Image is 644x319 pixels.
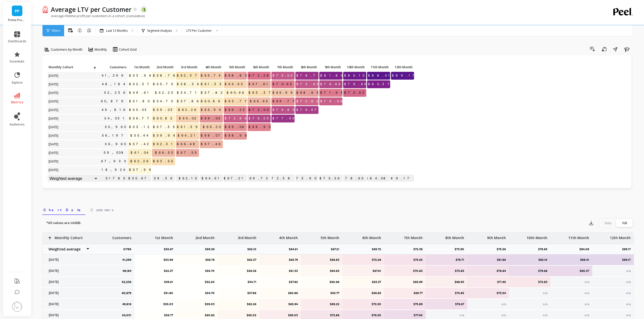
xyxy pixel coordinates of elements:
p: 9th Month [319,63,342,71]
a: 60,879 [100,98,128,105]
span: n/a [543,313,547,317]
p: $89.17 [391,175,414,182]
span: [DATE] [48,166,60,174]
span: n/a [585,291,589,295]
span: $55.03 [128,106,151,114]
p: $78.65 [343,175,366,182]
p: 12th Month [391,63,414,71]
span: $70.63 [271,80,297,88]
span: $68.98 [224,132,252,139]
p: 4th Month [200,63,223,71]
p: $68.83 [304,258,339,262]
p: $55.67 [164,247,176,251]
p: 9th Month [487,232,506,240]
span: Filters [52,29,60,33]
p: 3rd Month [176,63,199,71]
p: Average LTV per Customer [51,5,132,14]
p: 6th Month [362,232,381,240]
span: 3rd Month [177,65,197,69]
p: $70.63 [387,269,423,273]
p: 2nd Month [152,63,175,71]
span: $68.07 [200,132,225,139]
span: $65.02 [178,115,199,122]
a: 55,960 [104,123,128,131]
p: $56.77 [138,313,173,317]
p: $54.70 [179,291,215,295]
a: 54,031 [103,115,128,122]
span: $57.35 [152,123,178,131]
span: Monthly Cohort [49,65,93,69]
p: $65.74 [263,258,298,262]
span: $63.77 [224,98,252,105]
span: $65.74 [200,72,223,79]
p: $77.40 [387,313,423,317]
img: header icon [42,6,48,13]
span: $55.44 [129,132,151,139]
p: $75.56 [497,247,509,251]
p: $64.61 [289,247,301,251]
p: 11th Month [568,232,589,240]
span: n/a [543,302,547,306]
span: $61.39 [176,123,202,131]
span: $58.76 [152,72,178,79]
span: $66.48 [176,140,200,148]
span: n/a [626,280,631,284]
span: $62.31 [152,140,176,148]
div: Toggle SortBy [319,63,343,71]
span: 5th Month [225,65,245,69]
a: 67,930 [100,157,128,165]
p: 48,184 [123,269,131,273]
p: 7th Month [404,232,423,240]
p: $51.80 [138,291,173,295]
span: [DATE] [48,106,60,114]
p: $72.38 [413,247,426,251]
span: Customers [91,207,113,212]
span: $57.42 [128,140,152,148]
span: $67.55 [176,149,199,156]
p: $67.21 [224,175,247,182]
p: 52,236 [122,280,131,284]
p: $80.37 [554,269,589,273]
span: 7th Month [272,65,293,69]
p: $72.85 [429,291,464,295]
span: audiences [10,122,25,126]
span: n/a [585,302,589,306]
p: $62.10 [176,175,199,182]
span: $72.86 [224,115,250,122]
p: [DATE] [46,291,90,295]
p: $73.90 [455,247,467,251]
p: $79.66 [512,269,547,273]
span: $69.77 [271,98,299,105]
span: essentials [10,59,24,63]
span: 11th Month [368,65,389,69]
p: $76.67 [429,302,464,306]
span: $68.83 [224,72,252,79]
div: Toggle SortBy [367,63,391,71]
p: $78.65 [538,247,550,251]
span: $58.36 [176,80,202,88]
a: 52,236 [103,89,128,97]
span: $77.40 [271,115,296,122]
span: 4th Month [201,65,221,69]
p: 1st Month [155,232,173,240]
p: $55.03 [138,302,173,306]
p: 5th Month [320,232,339,240]
p: $89.17 [622,247,634,251]
p: Prime Prometics™ [8,18,26,22]
p: $54.71 [221,280,256,284]
p: $73.63 [429,269,464,273]
p: $69.03 [263,313,298,317]
p: $72.63 [512,280,547,284]
p: $60.82 [179,313,215,317]
p: $61.33 [263,269,298,273]
p: $49.61 [138,280,173,284]
p: $62.37 [221,258,256,262]
p: [DATE] [46,313,90,317]
span: Chart Data [43,207,85,212]
span: [DATE] [48,132,60,139]
span: [DATE] [48,157,60,165]
span: ▲ [93,65,96,69]
a: 49,816 [101,106,128,114]
span: $65.94 [200,106,224,114]
span: $57.82 [200,89,225,97]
